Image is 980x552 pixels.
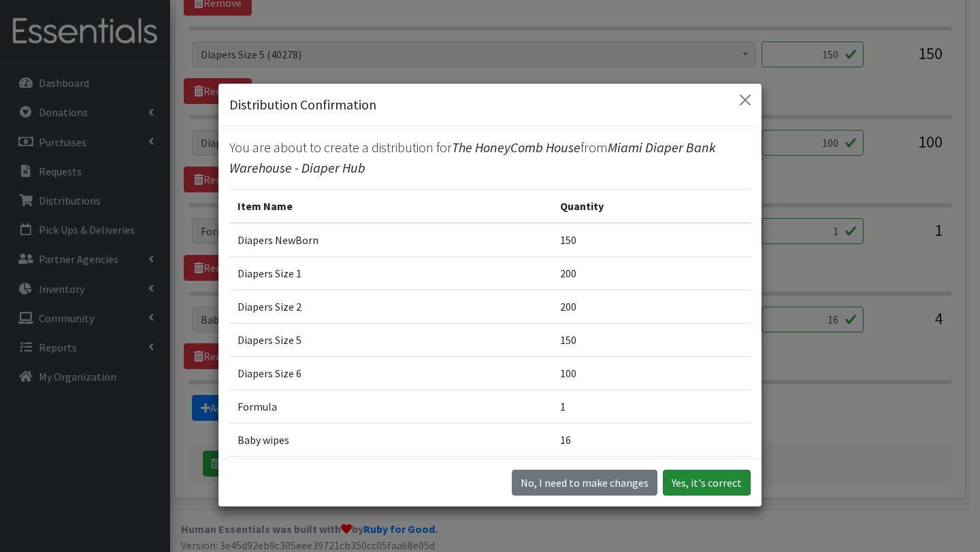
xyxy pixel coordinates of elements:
span: The HoneyComb House [452,139,581,156]
td: 150 [552,223,751,257]
td: Diapers NewBorn [229,223,552,257]
td: 100 [552,357,751,390]
th: Item Name [229,190,552,224]
p: You are about to create a distribution for from [229,137,751,178]
td: Diapers Size 6 [229,357,552,390]
th: Quantity [552,190,751,224]
td: Diapers Size 1 [229,257,552,290]
td: 200 [552,290,751,324]
button: Yes, it's correct [663,470,751,496]
td: Diapers Size 5 [229,324,552,357]
td: 200 [552,257,751,290]
td: 16 [552,424,751,457]
button: No I need to make changes [512,470,657,496]
td: Diapers Size 2 [229,290,552,324]
td: Formula [229,390,552,424]
button: Close [734,89,756,111]
td: Baby wipes [229,424,552,457]
td: 150 [552,324,751,357]
h5: Distribution Confirmation [229,94,376,115]
td: 1 [552,390,751,424]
